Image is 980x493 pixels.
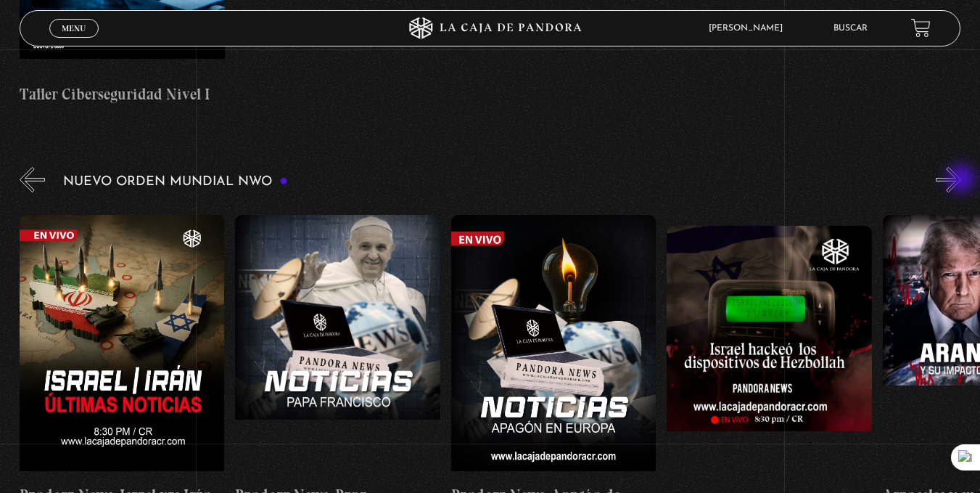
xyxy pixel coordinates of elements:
[833,24,868,33] a: Buscar
[57,36,91,46] span: Cerrar
[936,167,961,192] button: Next
[20,83,225,106] h4: Taller Ciberseguridad Nivel I
[62,24,86,33] span: Menu
[911,18,931,38] a: View your shopping cart
[63,175,288,189] h3: Nuevo Orden Mundial NWO
[701,24,797,33] span: [PERSON_NAME]
[20,167,45,192] button: Previous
